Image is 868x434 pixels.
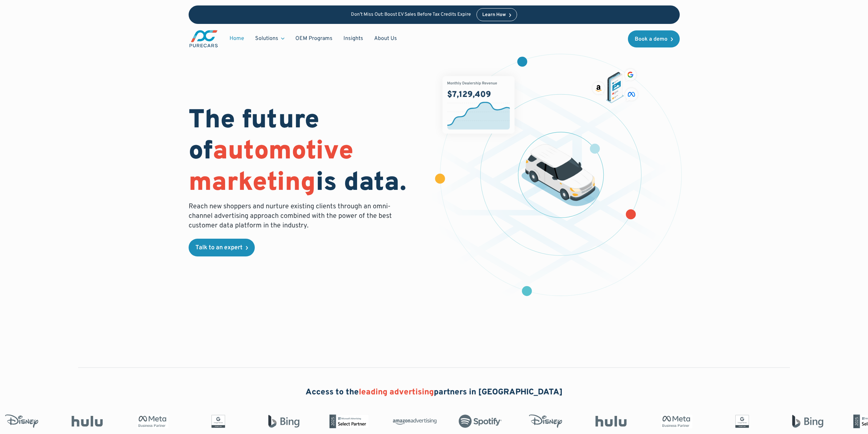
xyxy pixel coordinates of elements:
div: Solutions [255,35,278,42]
img: ads on social media and advertising partners [591,67,640,103]
a: Insights [338,32,369,45]
div: Book a demo [635,37,667,42]
span: leading advertising [359,387,434,397]
img: Bing [784,415,827,428]
img: chart showing monthly dealership revenue of $7m [442,76,514,134]
span: automotive marketing [189,136,353,199]
a: Learn How [476,8,517,21]
div: Talk to an expert [195,245,242,251]
p: Reach new shoppers and nurture existing clients through an omni-channel advertising approach comb... [189,202,396,230]
img: illustration of a vehicle [521,144,600,206]
img: Google Partner [718,415,762,428]
img: Hulu [587,416,631,427]
img: purecars logo [189,29,219,48]
h2: Access to the partners in [GEOGRAPHIC_DATA] [306,387,563,398]
a: main [189,29,219,48]
a: Book a demo [628,30,680,47]
img: Microsoft Advertising Partner [325,415,369,428]
a: About Us [369,32,402,45]
img: Google Partner [194,415,238,428]
img: Amazon Advertising [391,416,435,427]
p: Don’t Miss Out: Boost EV Sales Before Tax Credits Expire [351,12,471,18]
img: Disney [522,415,565,428]
img: Meta Business Partner [129,415,173,428]
div: Learn How [482,13,506,17]
img: Hulu [63,416,107,427]
h1: The future of is data. [189,106,426,199]
img: Spotify [456,415,500,428]
a: OEM Programs [290,32,338,45]
img: Bing [260,415,304,428]
a: Talk to an expert [189,239,255,256]
div: Solutions [250,32,290,45]
a: Home [224,32,250,45]
img: Meta Business Partner [653,415,696,428]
